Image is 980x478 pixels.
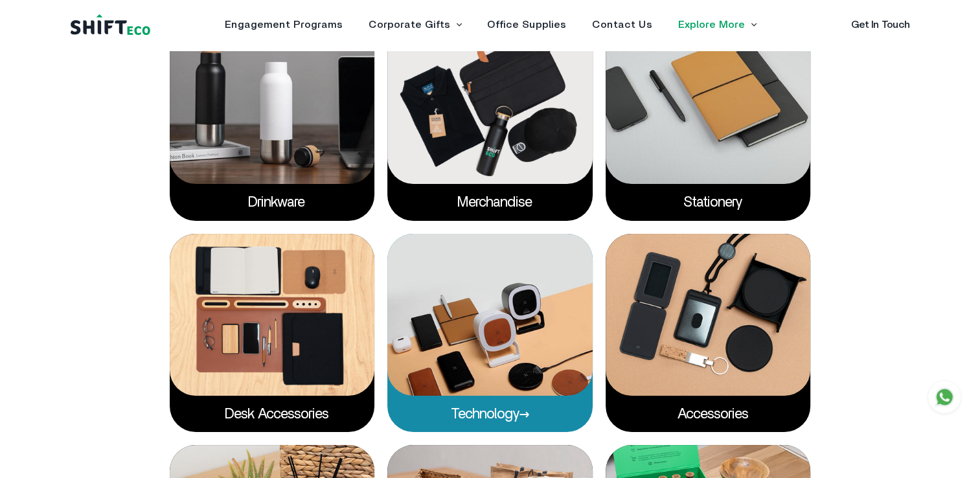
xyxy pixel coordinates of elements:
[683,195,733,209] a: Stationery
[387,234,593,396] img: technology.png
[678,407,739,421] a: Accessories
[387,22,593,184] img: Merchandise.png
[678,19,745,30] a: Explore More
[606,234,811,396] img: accessories_1f29f8c0-6949-4701-a5f9-45fb7650ad83.png
[225,407,319,421] a: Desk accessories
[606,22,811,184] img: stationary.png
[248,195,295,209] a: Drinkware
[170,234,375,396] img: desk-accessories.png
[457,195,523,209] a: Merchandise
[851,19,910,30] a: Get In Touch
[451,407,530,421] a: Technology
[225,19,343,30] a: Engagement Programs
[369,19,450,30] a: Corporate Gifts
[592,19,652,30] a: Contact Us
[170,22,375,184] img: Drinkware.png
[487,19,566,30] a: Office Supplies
